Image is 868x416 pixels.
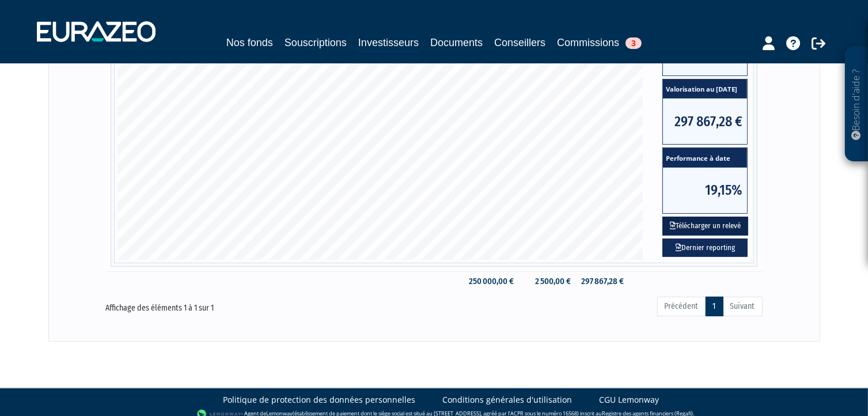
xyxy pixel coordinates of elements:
[557,35,642,51] a: Commissions3
[850,52,863,156] p: Besoin d'aide ?
[663,168,747,213] span: 19,15%
[520,271,577,292] td: 2 500,00 €
[663,80,747,99] span: Valorisation au [DATE]
[37,21,156,42] img: 1732889491-logotype_eurazeo_blanc_rvb.png
[663,99,747,144] span: 297 867,28 €
[600,394,659,406] a: CGU Lemonway
[626,37,642,49] span: 3
[358,35,419,52] a: Investisseurs
[662,217,748,236] button: Télécharger un relevé
[663,148,747,168] span: Performance à date
[464,271,520,292] td: 250 000,00 €
[443,394,573,406] a: Conditions générales d'utilisation
[577,271,630,292] td: 297 867,28 €
[223,394,416,406] a: Politique de protection des données personnelles
[706,297,723,316] a: 1
[430,35,483,51] a: Documents
[226,35,273,51] a: Nos fonds
[106,296,370,314] div: Affichage des éléments 1 à 1 sur 1
[494,35,545,51] a: Conseillers
[285,35,347,51] a: Souscriptions
[662,239,748,258] a: Dernier reporting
